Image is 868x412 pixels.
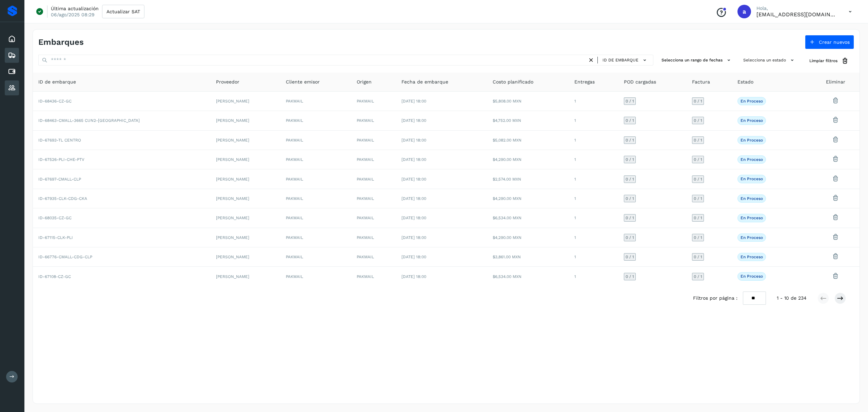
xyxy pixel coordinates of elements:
[357,78,372,86] span: Origen
[694,236,702,240] span: 0 / 1
[211,267,280,286] td: [PERSON_NAME]
[38,37,84,47] h4: Embarques
[741,118,763,123] p: En proceso
[741,99,763,104] p: En proceso
[694,99,702,103] span: 0 / 1
[694,275,702,279] span: 0 / 1
[741,138,763,143] p: En proceso
[280,111,351,130] td: PAKMAIL
[401,216,426,220] span: [DATE] 18:00
[741,55,798,66] button: Selecciona un estado
[569,169,618,189] td: 1
[5,32,19,46] div: Inicio
[626,157,634,162] span: 0 / 1
[694,216,702,220] span: 0 / 1
[826,78,845,86] span: Eliminar
[741,255,763,259] p: En proceso
[102,5,144,18] button: Actualizar SAT
[351,267,396,286] td: PAKMAIL
[38,118,140,123] span: ID-68463-CMALL-3665 CUN2-PA
[401,196,426,201] span: [DATE] 18:00
[694,177,702,181] span: 0 / 1
[280,247,351,267] td: PAKMAIL
[401,99,426,104] span: [DATE] 18:00
[38,99,72,104] span: ID-68436-CZ-GC
[5,80,19,95] div: Proveedores
[694,118,702,123] span: 0 / 1
[401,138,426,143] span: [DATE] 18:00
[38,138,81,143] span: ID-67693-TL CENTRO
[809,58,837,64] span: Limpiar filtros
[401,235,426,240] span: [DATE] 18:00
[38,274,71,279] span: ID-67108-CZ-GC
[487,92,569,111] td: $5,808.00 MXN
[569,228,618,247] td: 1
[401,255,426,259] span: [DATE] 18:00
[659,55,735,66] button: Selecciona un rango de fechas
[487,267,569,286] td: $6,534.00 MXN
[569,111,618,130] td: 1
[280,267,351,286] td: PAKMAIL
[805,35,854,49] button: Crear nuevos
[569,150,618,169] td: 1
[280,208,351,228] td: PAKMAIL
[401,118,426,123] span: [DATE] 18:00
[38,177,81,182] span: ID-67697-CMALL-CLP
[487,208,569,228] td: $6,534.00 MXN
[741,216,763,220] p: En proceso
[38,196,87,201] span: ID-67935-CLK-CDG-CKA
[756,5,838,11] p: Hola,
[51,5,99,12] p: Última actualización
[626,177,634,181] span: 0 / 1
[38,216,72,220] span: ID-68035-CZ-GC
[741,176,763,181] p: En proceso
[351,208,396,228] td: PAKMAIL
[626,118,634,123] span: 0 / 1
[5,48,19,63] div: Embarques
[569,208,618,228] td: 1
[741,157,763,162] p: En proceso
[741,274,763,279] p: En proceso
[756,11,838,18] p: acruz@pakmailcentrooperativo.com
[211,131,280,150] td: [PERSON_NAME]
[351,150,396,169] td: PAKMAIL
[38,78,76,86] span: ID de embarque
[401,78,448,86] span: Fecha de embarque
[569,267,618,286] td: 1
[487,189,569,208] td: $4,290.00 MXN
[694,255,702,259] span: 0 / 1
[38,235,73,240] span: ID-67115-CLK-PLI
[626,216,634,220] span: 0 / 1
[211,92,280,111] td: [PERSON_NAME]
[351,247,396,267] td: PAKMAIL
[626,236,634,240] span: 0 / 1
[487,247,569,267] td: $3,861.00 MXN
[38,157,84,162] span: ID-67526-PLI-CHE-PTV
[819,40,850,44] span: Crear nuevos
[693,295,737,302] span: Filtros por página :
[280,131,351,150] td: PAKMAIL
[777,295,807,302] span: 1 - 10 de 234
[51,12,95,18] p: 06/ago/2025 08:29
[493,78,533,86] span: Costo planificado
[351,131,396,150] td: PAKMAIL
[280,228,351,247] td: PAKMAIL
[626,138,634,142] span: 0 / 1
[626,275,634,279] span: 0 / 1
[280,92,351,111] td: PAKMAIL
[106,9,140,14] span: Actualizar SAT
[401,177,426,182] span: [DATE] 18:00
[692,78,710,86] span: Factura
[694,196,702,201] span: 0 / 1
[569,92,618,111] td: 1
[5,64,19,79] div: Cuentas por pagar
[351,169,396,189] td: PAKMAIL
[487,169,569,189] td: $2,574.00 MXN
[211,150,280,169] td: [PERSON_NAME]
[401,274,426,279] span: [DATE] 18:00
[487,111,569,130] td: $4,752.00 MXN
[211,111,280,130] td: [PERSON_NAME]
[38,255,92,259] span: ID-66776-CMALL-CDG-CLP
[280,169,351,189] td: PAKMAIL
[211,169,280,189] td: [PERSON_NAME]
